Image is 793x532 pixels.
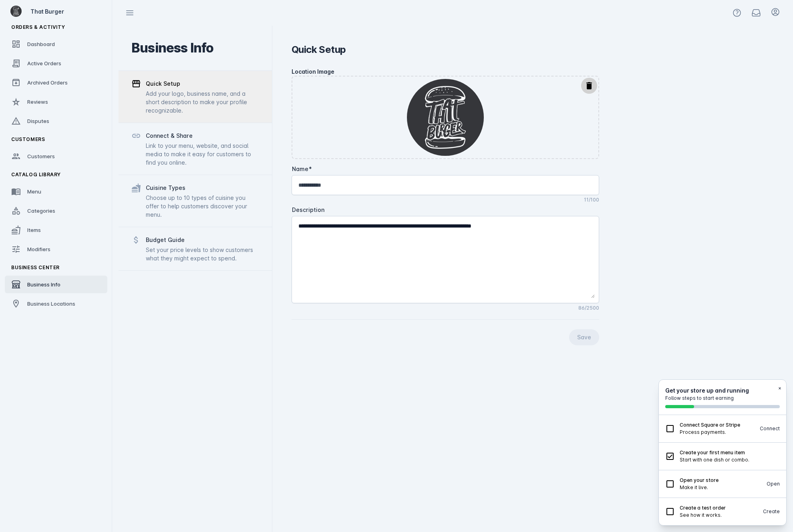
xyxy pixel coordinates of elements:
span: Active Orders [27,60,61,66]
div: Add your logo, business name, and a short description to make your profile recognizable. [146,89,259,115]
span: Categories [27,208,55,214]
span: Disputes [27,118,49,124]
a: Modifiers [5,240,107,258]
a: Customers [5,147,107,165]
mat-hint: 86/2500 [578,303,599,311]
a: Menu [5,183,107,200]
span: Orders & Activity [11,24,65,30]
a: Active Orders [5,54,107,72]
h2: Get your store up and running [665,386,780,395]
h3: Connect Square or Stripe [680,421,755,429]
a: Business Info [5,276,107,293]
h3: Create your first menu item [680,449,780,456]
span: Reviews [27,99,48,105]
div: Quick Setup [146,79,259,89]
p: Start with one dish or combo. [680,456,780,463]
div: Budget Guide [146,235,259,245]
span: Dashboard [27,41,55,47]
a: Archived Orders [5,74,107,91]
span: Menu [27,188,41,195]
mat-label: Description [292,206,324,213]
a: Disputes [5,112,107,130]
span: Customers [11,136,45,142]
span: Modifiers [27,246,50,252]
div: Connect & Share [146,131,259,141]
p: Follow steps to start earning [665,395,780,402]
a: Business Locations [5,295,107,312]
a: Reviews [5,93,107,111]
h3: Open your store [680,477,762,484]
mat-hint: 11/100 [584,195,599,203]
mat-icon: delete [584,81,594,91]
div: Quick Setup [292,45,346,54]
span: Business Locations [27,300,75,307]
mat-label: Name [292,165,308,172]
a: Dashboard [5,35,107,53]
a: Items [5,221,107,239]
div: Business Info [131,42,214,54]
button: Create [763,508,780,515]
span: Business Info [27,281,60,288]
button: Open [767,480,780,488]
h3: Create a test order [680,504,758,512]
p: See how it works. [680,512,758,519]
div: Set your price levels to show customers what they might expect to spend. [146,246,259,262]
button: × [778,385,781,392]
span: Catalog Library [11,171,61,177]
img: ... [405,77,485,157]
span: Items [27,227,41,233]
span: Customers [27,153,55,159]
button: Connect [760,425,780,432]
div: Location Image [292,67,334,76]
p: Process payments. [680,429,755,436]
div: That Burger [30,7,104,16]
div: Link to your menu, website, and social media to make it easy for customers to find you online. [146,141,259,167]
p: Make it live. [680,484,762,491]
span: Business Center [11,264,60,270]
div: Cuisine Types [146,183,259,193]
span: Archived Orders [27,79,68,86]
div: Choose up to 10 types of cuisine you offer to help customers discover your menu. [146,193,259,219]
a: Categories [5,202,107,220]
